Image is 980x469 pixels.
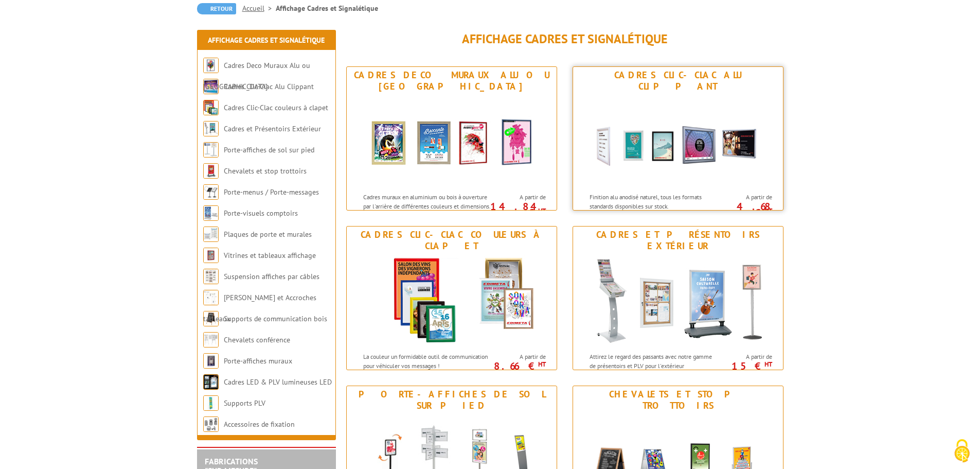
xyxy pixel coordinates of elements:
p: 14.84 € [488,203,546,216]
img: Chevalets conférence [203,332,219,348]
a: Plaques de porte et murales [224,230,312,239]
a: [PERSON_NAME] et Accroches tableaux [203,293,316,323]
a: Cadres Clic-Clac Alu Clippant [224,82,314,91]
a: Cadres Clic-Clac Alu Clippant Cadres Clic-Clac Alu Clippant Finition alu anodisé naturel, tous le... [573,66,783,211]
h1: Affichage Cadres et Signalétique [346,32,783,46]
img: Cadres Clic-Clac couleurs à clapet [357,254,547,347]
img: Cookies (fenêtre modale) [949,438,975,464]
p: 15 € [715,363,772,369]
img: Cimaises et Accroches tableaux [203,290,219,305]
a: Cadres LED & PLV lumineuses LED [224,377,332,387]
img: Porte-affiches de sol sur pied [203,142,219,158]
a: Retour [197,3,236,14]
img: Porte-visuels comptoirs [203,205,219,221]
a: Supports de communication bois [224,314,327,323]
p: Cadres muraux en aluminium ou bois à ouverture par l'arrière de différentes couleurs et dimension... [363,193,491,228]
span: A partir de [720,193,772,201]
img: Cadres LED & PLV lumineuses LED [203,374,219,390]
p: Attirez le regard des passants avec notre gamme de présentoirs et PLV pour l'extérieur [590,352,717,370]
a: Porte-visuels comptoirs [224,209,298,218]
img: Vitrines et tableaux affichage [203,248,219,263]
a: Cadres Clic-Clac couleurs à clapet Cadres Clic-Clac couleurs à clapet La couleur un formidable ou... [346,226,557,370]
div: Porte-affiches de sol sur pied [349,389,554,411]
a: Accueil [242,4,276,13]
a: Porte-affiches de sol sur pied [224,145,314,154]
div: Cadres et Présentoirs Extérieur [576,229,780,252]
a: Vitrines et tableaux affichage [224,251,316,260]
sup: HT [764,360,772,369]
img: Porte-affiches muraux [203,353,219,369]
a: Porte-affiches muraux [224,356,292,366]
a: Porte-menus / Porte-messages [224,187,319,197]
div: Cadres Clic-Clac couleurs à clapet [349,229,554,252]
p: La couleur un formidable outil de communication pour véhiculer vos messages ! [363,352,491,370]
img: Suspension affiches par câbles [203,269,219,284]
sup: HT [764,206,772,215]
a: Affichage Cadres et Signalétique [208,36,325,45]
p: Finition alu anodisé naturel, tous les formats standards disponibles sur stock. [590,193,717,210]
sup: HT [538,360,546,369]
a: Cadres et Présentoirs Extérieur [224,124,321,133]
div: Cadres Clic-Clac Alu Clippant [576,70,780,92]
li: Affichage Cadres et Signalétique [276,3,378,13]
div: Chevalets et stop trottoirs [576,389,780,411]
button: Cookies (fenêtre modale) [944,434,980,469]
img: Plaques de porte et murales [203,227,219,242]
a: Suspension affiches par câbles [224,272,319,281]
a: Cadres et Présentoirs Extérieur Cadres et Présentoirs Extérieur Attirez le regard des passants av... [573,226,783,370]
img: Cadres Clic-Clac Alu Clippant [583,95,773,187]
p: 4.68 € [715,203,772,216]
div: Cadres Deco Muraux Alu ou [GEOGRAPHIC_DATA] [349,70,554,92]
img: Cadres et Présentoirs Extérieur [203,121,219,136]
a: Cadres Deco Muraux Alu ou [GEOGRAPHIC_DATA] Cadres Deco Muraux Alu ou Bois Cadres muraux en alumi... [346,66,557,211]
span: A partir de [493,193,546,201]
a: Chevalets et stop trottoirs [224,166,307,176]
a: Cadres Clic-Clac couleurs à clapet [224,103,328,112]
a: Supports PLV [224,398,265,408]
sup: HT [538,206,546,215]
img: Chevalets et stop trottoirs [203,163,219,179]
img: Cadres Deco Muraux Alu ou Bois [357,95,547,187]
img: Cadres Deco Muraux Alu ou Bois [203,58,219,73]
p: 8.66 € [488,363,546,369]
a: Cadres Deco Muraux Alu ou [GEOGRAPHIC_DATA] [203,61,310,91]
span: A partir de [720,353,772,361]
a: Chevalets conférence [224,335,290,344]
span: A partir de [493,353,546,361]
a: Accessoires de fixation [224,420,295,429]
img: Porte-menus / Porte-messages [203,184,219,200]
img: Cadres et Présentoirs Extérieur [583,254,773,347]
img: Accessoires de fixation [203,416,219,432]
img: Cadres Clic-Clac couleurs à clapet [203,100,219,115]
img: Supports PLV [203,395,219,411]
